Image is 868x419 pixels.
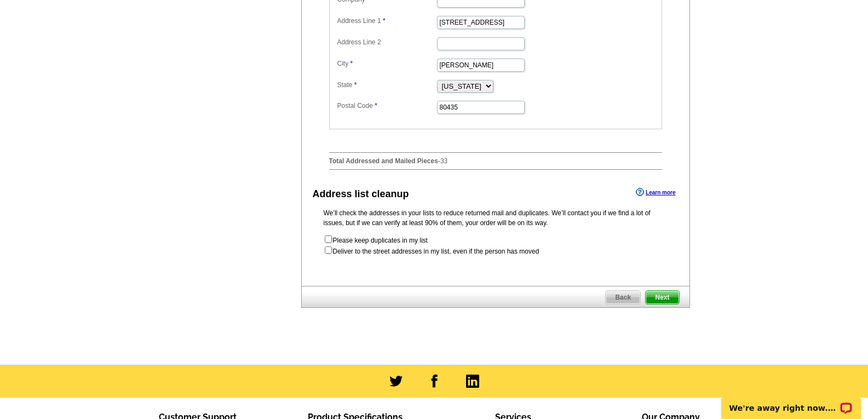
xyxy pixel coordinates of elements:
label: Address Line 1 [337,16,436,26]
p: We’ll check the addresses in your lists to reduce returned mail and duplicates. We’ll contact you... [324,208,668,228]
div: Address list cleanup [313,187,409,202]
iframe: LiveChat chat widget [714,384,868,419]
label: State [337,80,436,90]
span: Next [646,291,679,304]
form: Please keep duplicates in my list Deliver to the street addresses in my list, even if the person ... [324,234,668,256]
a: Learn more [636,188,675,197]
strong: Total Addressed and Mailed Pieces [329,157,438,165]
label: Address Line 2 [337,37,436,47]
a: Back [605,290,641,305]
label: City [337,59,436,68]
label: Postal Code [337,101,436,111]
span: Back [606,291,640,304]
span: 33 [440,157,447,165]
